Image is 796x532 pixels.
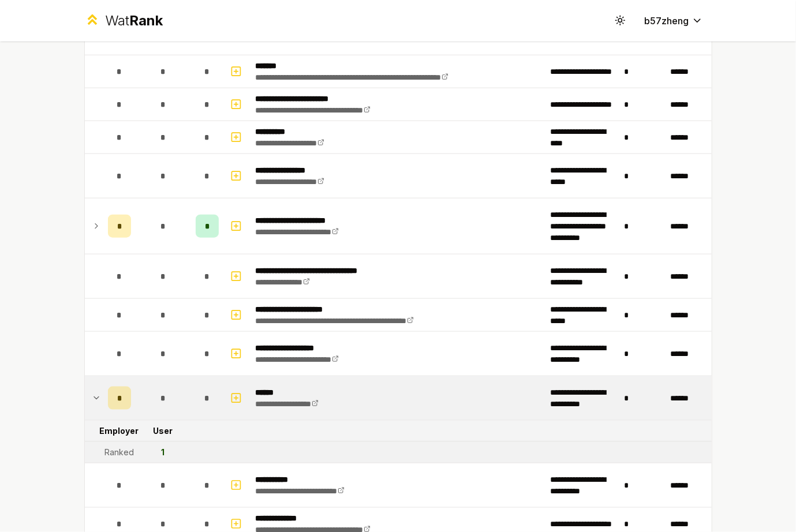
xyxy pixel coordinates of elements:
button: b57zheng [636,10,712,31]
span: b57zheng [645,14,689,28]
span: Rank [129,12,163,29]
a: WatRank [84,12,163,30]
td: Employer [103,421,136,441]
div: 1 [162,447,165,458]
div: Wat [105,12,163,30]
td: User [136,421,191,441]
div: Ranked [104,447,134,458]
